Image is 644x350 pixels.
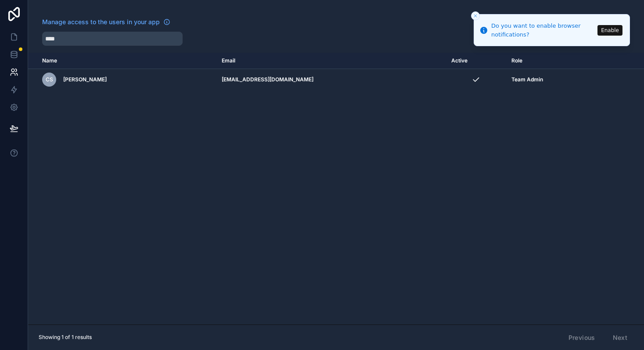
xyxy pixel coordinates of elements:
div: Do you want to enable browser notifications? [491,22,595,39]
div: scrollable content [28,53,644,324]
button: Enable [597,25,622,36]
span: Manage access to the users in your app [42,18,160,26]
span: CS [46,76,53,83]
th: Active [446,53,506,69]
th: Name [28,53,216,69]
span: [PERSON_NAME] [63,76,107,83]
th: Email [216,53,446,69]
th: Role [506,53,601,69]
span: Team Admin [511,76,543,83]
span: Showing 1 of 1 results [39,334,92,341]
button: Close toast [471,11,480,20]
td: [EMAIL_ADDRESS][DOMAIN_NAME] [216,69,446,91]
a: Manage access to the users in your app [42,18,170,26]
